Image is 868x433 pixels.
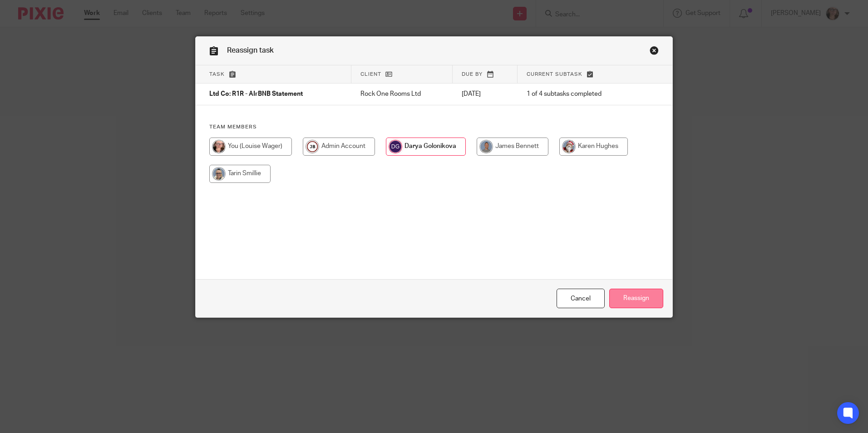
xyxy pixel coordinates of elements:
p: [DATE] [462,89,508,98]
a: Close this dialog window [650,46,659,58]
span: Client [360,72,381,77]
span: Current subtask [527,72,582,77]
p: Rock One Rooms Ltd [360,89,444,98]
span: Ltd Co: R1R - AIrBNB Statement [209,91,303,98]
span: Due by [462,72,483,77]
span: Reassign task [227,47,274,54]
h4: Team members [209,123,659,131]
a: Close this dialog window [557,289,605,308]
input: Reassign [609,289,663,308]
td: 1 of 4 subtasks completed [518,84,637,105]
span: Task [209,72,225,77]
